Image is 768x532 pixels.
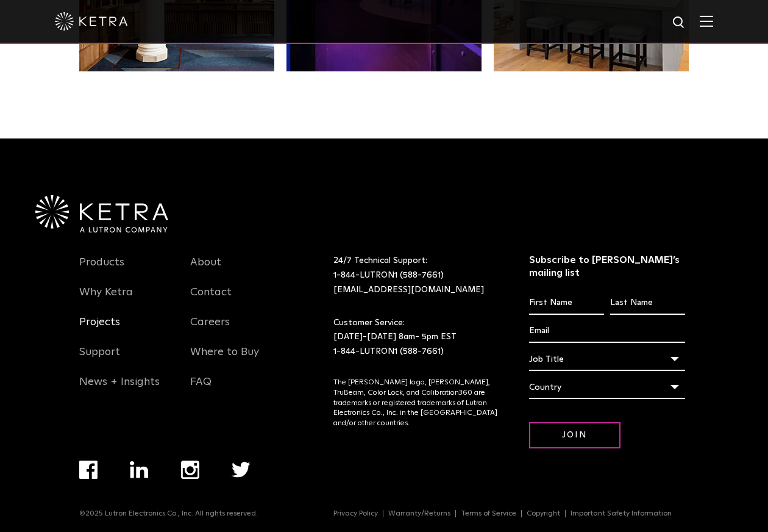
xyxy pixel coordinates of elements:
a: Warranty/Returns [383,510,456,517]
p: Customer Service: [DATE]-[DATE] 8am- 5pm EST [333,316,499,359]
a: Privacy Policy [329,510,383,517]
img: facebook [79,461,98,479]
a: 1-844-LUTRON1 (588-7661) [333,271,444,279]
a: Copyright [522,510,566,517]
img: Ketra-aLutronCo_White_RGB [35,195,168,233]
a: About [190,256,221,284]
a: Careers [190,315,230,343]
p: 24/7 Technical Support: [333,254,499,297]
input: Email [529,320,686,343]
a: Where to Buy [190,345,259,373]
a: 1-844-LUTRON1 (588-7661) [333,347,444,356]
h3: Subscribe to [PERSON_NAME]’s mailing list [529,254,686,279]
p: The [PERSON_NAME] logo, [PERSON_NAME], TruBeam, Color Lock, and Calibration360 are trademarks or ... [333,378,499,429]
img: instagram [181,461,199,479]
p: ©2025 Lutron Electronics Co., Inc. All rights reserved. [79,509,258,518]
div: Navigation Menu [79,254,172,403]
a: Why Ketra [79,286,133,314]
img: search icon [672,15,687,31]
a: Projects [79,315,120,343]
div: Country [529,376,686,399]
a: Support [79,345,120,373]
input: Last Name [610,292,685,315]
a: Important Safety Information [566,510,677,517]
a: Terms of Service [456,510,522,517]
div: Navigation Menu [79,461,282,509]
a: FAQ [190,375,212,403]
div: Job Title [529,348,686,371]
a: Contact [190,286,232,314]
a: Products [79,256,124,284]
div: Navigation Menu [333,509,689,518]
a: News + Insights [79,375,160,403]
input: Join [529,422,620,448]
img: twitter [232,462,251,478]
input: First Name [529,292,604,315]
img: linkedin [130,461,149,478]
img: ketra-logo-2019-white [55,12,128,31]
a: [EMAIL_ADDRESS][DOMAIN_NAME] [333,286,484,294]
img: Hamburger%20Nav.svg [700,15,713,27]
div: Navigation Menu [190,254,283,403]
